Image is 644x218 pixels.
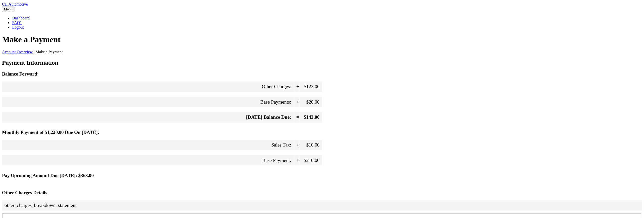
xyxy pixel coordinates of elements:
span: = [294,112,299,122]
h3: Balance Forward: [2,71,642,77]
a: Logout [12,25,24,29]
span: $210.00 [299,155,322,165]
h3: Other Charges Details [2,190,642,196]
span: Menu [4,7,12,11]
span: $123.00 [299,82,322,92]
span: Other Charges: [2,82,294,92]
span: Base Payments: [2,97,294,107]
span: Make a Payment [2,35,60,44]
span: other_charges_breakdown_statement [2,200,642,211]
h3: Pay Upcoming Amount Due [DATE]: $363.00 [2,173,642,178]
h3: Monthly Payment of $1,220.00 Due On [DATE]: [2,130,642,135]
a: Account Overview [2,50,33,54]
span: + [294,82,299,92]
a: Cal Automotive [2,2,28,6]
span: [DATE] Balance Due: [2,112,294,122]
button: Menu [2,7,14,12]
a: Dashboard [12,16,30,20]
span: + [294,140,299,150]
span: + [294,97,299,107]
span: $143.00 [299,112,322,122]
span: + [294,155,299,165]
a: FAQ's [12,20,22,25]
span: Sales Tax: [2,140,294,150]
span: $20.00 [299,97,322,107]
span: Base Payment: [2,155,294,165]
span: Make a Payment [36,50,63,54]
h2: Payment Information [2,59,642,66]
span: | [34,50,34,54]
span: $10.00 [299,140,322,150]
